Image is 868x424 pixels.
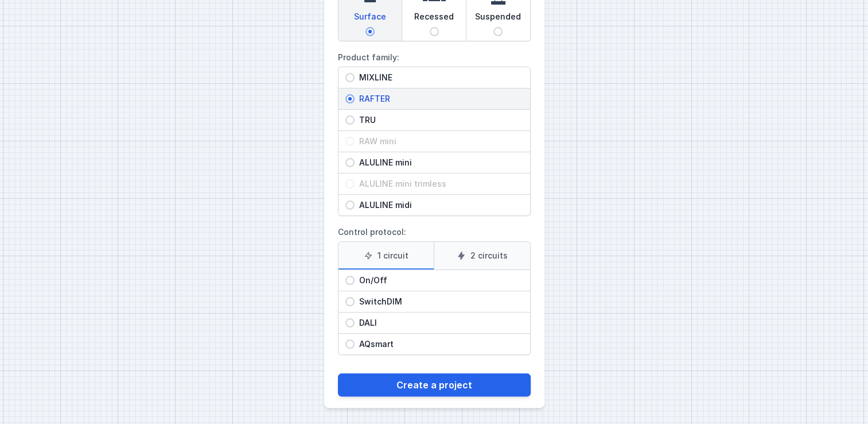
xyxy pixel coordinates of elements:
[345,115,355,125] input: TRU
[355,199,523,211] span: ALULINE midi
[345,318,355,327] input: DALI
[345,158,355,167] input: ALULINE mini
[338,48,531,216] label: Product family:
[355,296,523,307] span: SwitchDIM
[430,27,439,36] input: Recessed
[355,114,523,126] span: TRU
[345,276,355,285] input: On/Off
[355,93,523,105] span: RAFTER
[475,11,521,27] span: Suspended
[355,72,523,83] span: MIXLINE
[345,201,355,210] input: ALULINE midi
[355,317,523,329] span: DALI
[338,223,531,355] label: Control protocol:
[345,340,355,349] input: AQsmart
[345,297,355,306] input: SwitchDIM
[354,11,386,27] span: Surface
[365,27,375,36] input: Surface
[434,242,530,269] label: 2 circuits
[355,275,523,286] span: On/Off
[345,94,355,103] input: RAFTER
[345,73,355,82] input: MIXLINE
[414,11,454,27] span: Recessed
[355,338,523,350] span: AQsmart
[338,373,531,396] button: Create a project
[355,157,523,168] span: ALULINE mini
[338,242,434,269] label: 1 circuit
[493,27,503,36] input: Suspended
